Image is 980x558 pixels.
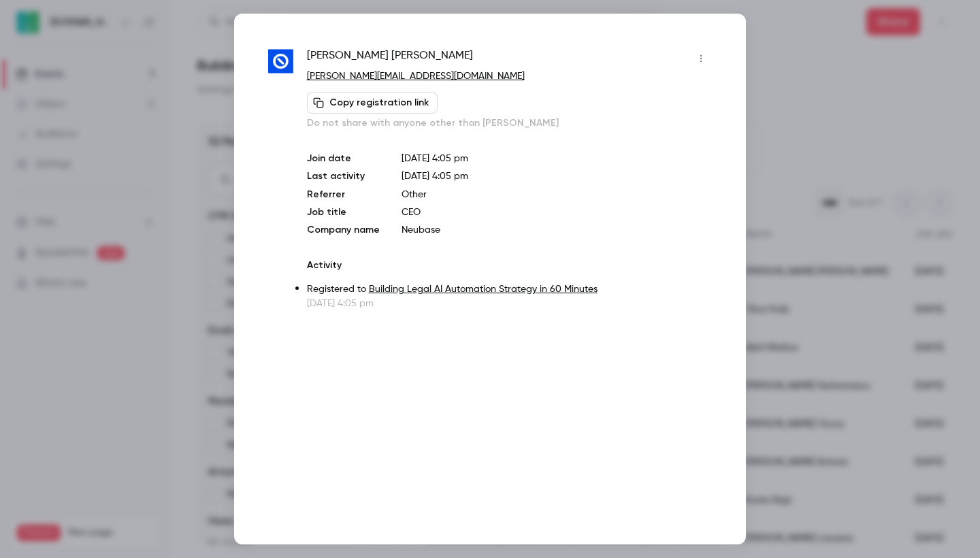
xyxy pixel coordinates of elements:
a: [PERSON_NAME][EMAIL_ADDRESS][DOMAIN_NAME] [307,71,525,81]
a: Building Legal AI Automation Strategy in 60 Minutes [369,284,598,294]
p: Referrer [307,188,380,201]
p: CEO [402,206,712,219]
span: [DATE] 4:05 pm [402,171,468,181]
p: Activity [307,259,712,272]
p: Last activity [307,169,380,184]
p: Job title [307,206,380,219]
p: [DATE] 4:05 pm [307,297,712,310]
span: [PERSON_NAME] [PERSON_NAME] [307,48,473,69]
button: Copy registration link [307,92,438,114]
p: [DATE] 4:05 pm [402,152,712,165]
p: Registered to [307,282,712,297]
p: Join date [307,152,380,165]
p: Neubase [402,223,712,237]
p: Other [402,188,712,201]
img: neubase.co [268,49,293,74]
p: Do not share with anyone other than [PERSON_NAME] [307,116,712,130]
p: Company name [307,223,380,237]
